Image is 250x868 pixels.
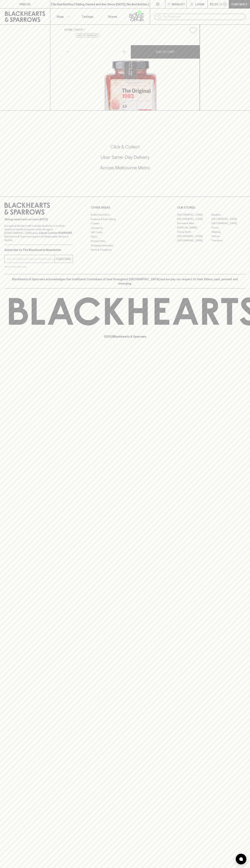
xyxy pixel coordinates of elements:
[4,165,246,171] h5: Across Melbourne Metro
[4,248,73,252] p: Subscribe to The Blackhearts Newsletter
[239,857,243,861] img: bubble-icon
[7,256,55,262] input: e.g. jane@blackheartsandsparrows.com.au
[55,255,73,263] button: SUBSCRIBE
[91,213,159,217] a: Bottle Drop FAQ's
[82,14,93,19] p: Tastings
[4,224,73,242] p: It is against the law to sell or supply alcohol to, or to obtain alcohol on behalf of a person un...
[64,28,73,31] a: HOME
[131,45,200,59] button: ADD TO CART
[91,243,159,248] a: Shipping Information
[4,154,246,160] h5: Uber Same-Day Delivery
[211,230,246,234] a: Geelong
[211,234,246,238] a: Prahran
[75,28,83,31] a: SHOP
[7,277,243,286] p: Blackhearts & Sparrows acknowledges the traditional Custodians of land throughout [GEOGRAPHIC_DAT...
[177,205,246,210] p: OUR STORES
[76,33,99,38] button: Add to wishlist
[91,217,159,221] a: Business & Bulk Gifting
[108,14,117,19] p: Stores
[211,217,246,221] a: [GEOGRAPHIC_DATA]
[4,218,73,221] p: Sibling owned and run since [DATE]
[177,221,211,225] a: Brunswick West
[91,248,159,252] a: Terms & Conditions
[163,14,243,20] input: Try "Pinot noir"
[177,234,211,238] a: [GEOGRAPHIC_DATA]
[188,26,198,35] button: Add to wishlist
[211,238,246,243] a: Thornbury
[91,205,159,210] p: OTHER AREAS
[177,230,211,234] a: Fitzroy North
[177,213,211,217] a: [GEOGRAPHIC_DATA]
[100,9,125,24] a: Stores
[211,213,246,217] a: Braddon
[195,2,204,6] p: Login
[172,2,185,6] p: Wishlist
[91,230,159,235] a: Gift Cards
[61,37,200,110] img: 30924.png
[39,231,72,234] strong: Liquor License #32064953
[91,226,159,230] a: Contact Us
[156,50,175,54] p: ADD TO CART
[177,225,211,230] a: [PERSON_NAME]
[177,217,211,221] a: [GEOGRAPHIC_DATA]
[210,2,218,6] p: $0.00
[91,221,159,226] a: Careers
[91,239,159,243] a: Privacy Policy
[211,225,246,230] a: Fitzroy
[4,144,246,150] h5: Click & Collect
[91,235,159,239] a: FAQ's
[19,2,31,6] p: FIND US
[4,265,73,268] p: We will never spam you
[56,14,64,19] p: Shop
[211,221,246,225] a: [GEOGRAPHIC_DATA]
[224,3,226,5] p: 0
[75,9,100,24] a: Tastings
[177,238,211,243] a: [GEOGRAPHIC_DATA]
[231,2,247,6] p: Checkout
[50,9,75,24] button: Shop
[56,257,71,261] p: SUBSCRIBE
[4,130,246,189] div: Call to action block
